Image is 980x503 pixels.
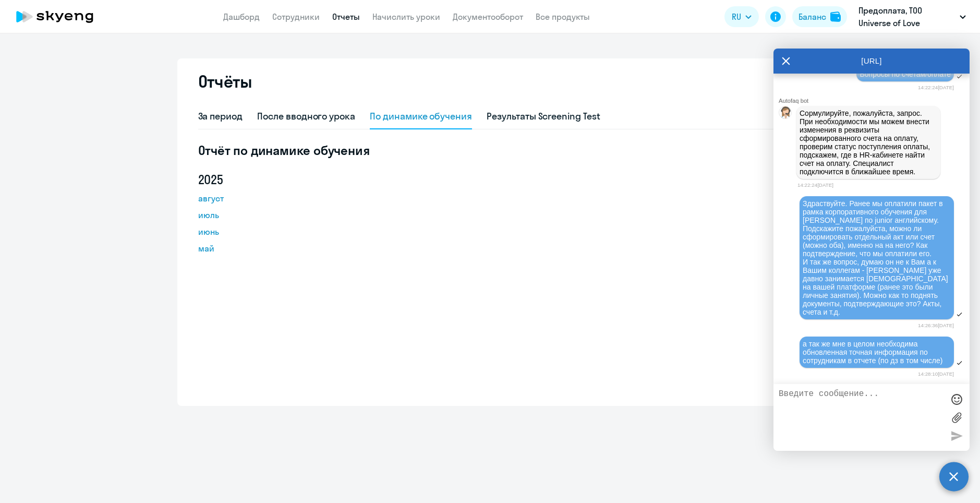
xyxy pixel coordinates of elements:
button: Балансbalance [792,6,847,27]
span: Здраствуйте. Ранее мы оплатили пакет в рамка корпоративного обучения для [PERSON_NAME] по junior ... [803,199,950,316]
span: Сормулируйте, пожалуйста, запрос. При необходимости мы можем внести изменения в реквизиты сформир... [800,109,932,176]
a: Дашборд [223,11,260,22]
a: Отчеты [332,11,360,22]
time: 14:28:10[DATE] [918,371,954,377]
button: RU [724,6,759,27]
div: Баланс [798,10,826,23]
div: Autofaq bot [779,98,970,104]
a: июнь [198,225,292,238]
div: Результаты Screening Test [487,110,600,123]
time: 14:22:24[DATE] [918,85,954,90]
button: Предоплата, ТОО Universe of Love (Универсе оф лове) [853,4,971,29]
img: balance [830,11,841,22]
a: Начислить уроки [372,11,440,22]
span: RU [732,10,741,23]
div: После вводного урока [257,110,355,123]
a: Документооборот [453,11,523,22]
time: 14:26:36[DATE] [918,322,954,328]
img: bot avatar [779,106,792,122]
h5: Отчёт по динамике обучения [198,142,782,159]
a: август [198,192,292,205]
a: Все продукты [536,11,590,22]
p: Предоплата, ТОО Universe of Love (Универсе оф лове) [858,4,955,29]
a: июль [198,209,292,221]
h5: 2025 [198,171,292,188]
h2: Отчёты [198,71,252,92]
a: май [198,242,292,255]
div: За период [198,110,243,123]
a: Сотрудники [272,11,320,22]
time: 14:22:24[DATE] [797,182,833,188]
span: Вопросы по счетам/оплате [860,70,951,78]
label: Лимит 10 файлов [949,410,964,425]
span: а так же мне в целом необходима обновленная точная информация по сотрудникам в отчете (по дз в то... [803,340,942,365]
div: По динамике обучения [370,110,472,123]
